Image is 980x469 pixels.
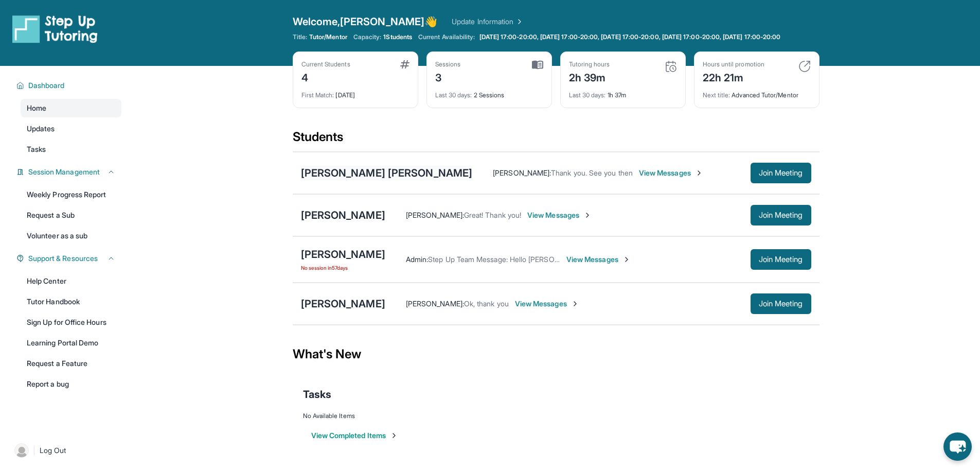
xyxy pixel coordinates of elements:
[703,85,811,99] div: Advanced Tutor/Mentor
[515,299,579,309] span: View Messages
[464,211,521,219] span: Great! Thank you!
[301,297,385,311] div: [PERSON_NAME]
[353,33,382,41] span: Capacity:
[759,170,803,176] span: Join Meeting
[21,206,121,224] a: Request a Sub
[566,254,631,265] span: View Messages
[24,80,115,91] button: Dashboard
[418,33,475,41] span: Current Availability:
[383,33,412,41] span: 1 Students
[622,255,631,264] img: Chevron-Right
[513,16,524,27] img: Chevron Right
[303,387,331,402] span: Tasks
[532,60,543,70] img: card
[12,14,98,43] img: logo
[759,212,803,218] span: Join Meeting
[301,208,385,222] div: [PERSON_NAME]
[21,140,121,159] a: Tasks
[759,301,803,307] span: Join Meeting
[24,167,115,177] button: Session Management
[703,60,764,68] div: Hours until promotion
[452,16,524,27] a: Update Information
[583,211,592,219] img: Chevron-Right
[27,144,46,154] span: Tasks
[569,85,677,99] div: 1h 37m
[569,68,610,85] div: 2h 39m
[40,445,66,456] span: Log Out
[639,168,703,178] span: View Messages
[569,91,606,99] span: Last 30 days :
[665,60,677,73] img: card
[527,210,592,220] span: View Messages
[400,60,409,68] img: card
[551,168,633,177] span: Thank you. See you then
[943,432,972,461] button: chat-button
[309,33,347,41] span: Tutor/Mentor
[695,169,703,177] img: Chevron-Right
[798,60,811,73] img: card
[21,119,121,138] a: Updates
[759,256,803,263] span: Join Meeting
[293,14,438,29] span: Welcome, [PERSON_NAME] 👋
[435,91,472,99] span: Last 30 days :
[435,60,461,68] div: Sessions
[301,264,385,272] span: No session in 57 days
[293,129,819,151] div: Students
[21,313,121,332] a: Sign Up for Office Hours
[24,253,115,264] button: Support & Resources
[301,60,350,68] div: Current Students
[435,85,543,99] div: 2 Sessions
[28,167,100,177] span: Session Management
[571,300,579,308] img: Chevron-Right
[569,60,610,68] div: Tutoring hours
[21,292,121,311] a: Tutor Handbook
[21,272,121,290] a: Help Center
[406,211,464,219] span: [PERSON_NAME] :
[21,227,121,245] a: Volunteer as a sub
[493,168,551,177] span: [PERSON_NAME] :
[751,163,811,183] button: Join Meeting
[28,253,98,264] span: Support & Resources
[10,439,121,462] a: |Log Out
[751,205,811,225] button: Join Meeting
[301,91,334,99] span: First Match :
[311,430,398,441] button: View Completed Items
[301,166,473,180] div: [PERSON_NAME] [PERSON_NAME]
[435,68,461,85] div: 3
[27,124,55,134] span: Updates
[703,68,764,85] div: 22h 21m
[21,99,121,117] a: Home
[751,293,811,314] button: Join Meeting
[33,444,35,457] span: |
[27,103,46,113] span: Home
[21,334,121,352] a: Learning Portal Demo
[477,33,783,41] a: [DATE] 17:00-20:00, [DATE] 17:00-20:00, [DATE] 17:00-20:00, [DATE] 17:00-20:00, [DATE] 17:00-20:00
[21,354,121,373] a: Request a Feature
[703,91,730,99] span: Next title :
[406,299,464,308] span: [PERSON_NAME] :
[293,33,307,41] span: Title:
[301,68,350,85] div: 4
[751,249,811,270] button: Join Meeting
[14,443,29,458] img: user-img
[464,299,509,308] span: Ok, thank you
[406,255,428,264] span: Admin :
[21,185,121,204] a: Weekly Progress Report
[21,375,121,393] a: Report a bug
[301,247,385,262] div: [PERSON_NAME]
[28,80,65,91] span: Dashboard
[293,332,819,377] div: What's New
[301,85,409,99] div: [DATE]
[303,412,809,420] div: No Available Items
[479,33,781,41] span: [DATE] 17:00-20:00, [DATE] 17:00-20:00, [DATE] 17:00-20:00, [DATE] 17:00-20:00, [DATE] 17:00-20:00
